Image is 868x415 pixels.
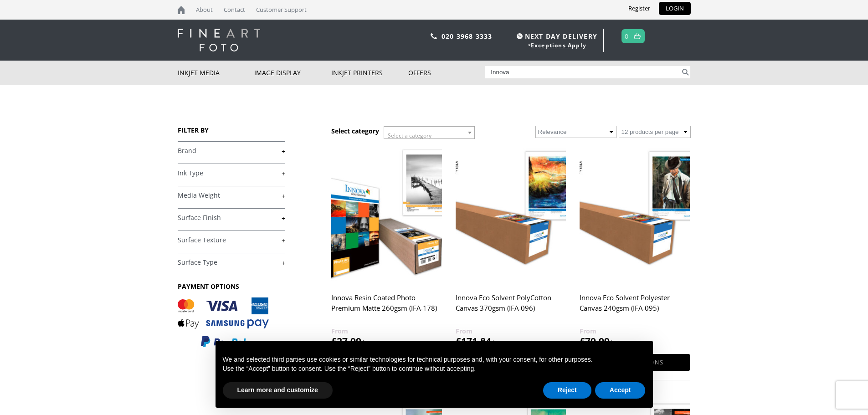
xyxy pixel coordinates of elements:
[178,164,285,182] h4: Ink Type
[431,33,437,39] img: phone.svg
[543,382,591,399] button: Reject
[680,66,691,78] button: Search
[254,61,331,85] a: Image Display
[178,214,285,222] a: +
[178,236,285,245] a: +
[659,2,691,15] a: LOGIN
[580,289,690,326] h2: Innova Eco Solvent Polyester Canvas 240gsm (IFA-095)
[178,169,285,178] a: +
[442,32,493,41] a: 020 3968 3333
[634,33,641,39] img: basket.svg
[178,191,285,200] a: +
[178,253,285,271] h4: Surface Type
[408,61,485,85] a: Offers
[595,382,646,399] button: Accept
[580,145,690,283] img: Innova Eco Solvent Polyester Canvas 240gsm (IFA-095)
[331,145,442,348] a: Innova Resin Coated Photo Premium Matte 260gsm (IFA-178) £27.99
[388,132,431,139] span: Select a category
[223,364,646,374] p: Use the “Accept” button to consent. Use the “Reject” button to continue without accepting.
[331,127,379,135] h3: Select category
[178,147,285,155] a: +
[178,208,285,226] h4: Surface Finish
[331,61,408,85] a: Inkjet Printers
[625,30,629,43] a: 0
[178,297,269,348] img: PAYMENT OPTIONS
[178,29,260,51] img: logo-white.svg
[178,126,285,134] h3: FILTER BY
[178,61,255,85] a: Inkjet Media
[223,355,646,364] p: We and selected third parties use cookies or similar technologies for technical purposes and, wit...
[331,145,442,283] img: Innova Resin Coated Photo Premium Matte 260gsm (IFA-178)
[456,145,566,348] a: Innova Eco Solvent PolyCotton Canvas 370gsm (IFA-096) £171.84
[531,41,586,49] a: Exceptions Apply
[456,289,566,326] h2: Innova Eco Solvent PolyCotton Canvas 370gsm (IFA-096)
[331,289,442,326] h2: Innova Resin Coated Photo Premium Matte 260gsm (IFA-178)
[178,231,285,249] h4: Surface Texture
[178,282,285,291] h3: PAYMENT OPTIONS
[178,141,285,159] h4: Brand
[517,33,523,39] img: time.svg
[178,186,285,204] h4: Media Weight
[535,126,616,138] select: Shop order
[208,333,660,415] div: Notice
[580,145,690,348] a: Innova Eco Solvent Polyester Canvas 240gsm (IFA-095) £79.99
[456,145,566,283] img: Innova Eco Solvent PolyCotton Canvas 370gsm (IFA-096)
[223,382,333,399] button: Learn more and customize
[621,2,657,15] a: Register
[178,258,285,267] a: +
[485,66,680,78] input: Search products…
[514,31,597,41] span: NEXT DAY DELIVERY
